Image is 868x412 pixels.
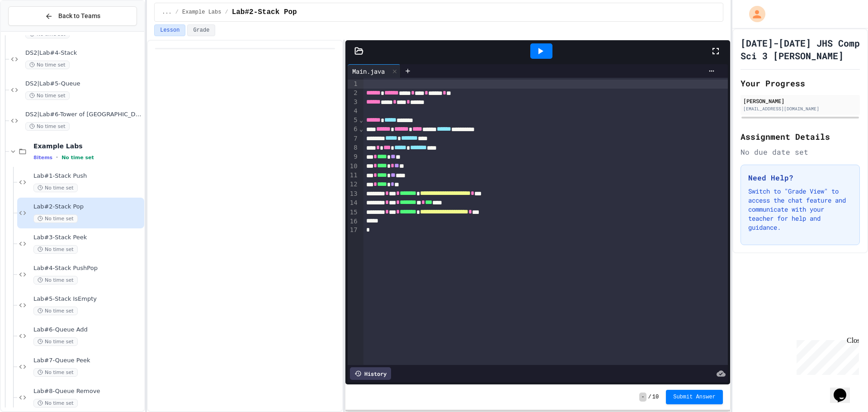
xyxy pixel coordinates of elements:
div: 4 [348,107,359,116]
span: - [639,393,646,402]
span: No time set [33,399,78,407]
div: [EMAIL_ADDRESS][DOMAIN_NAME] [743,105,857,112]
span: Back to Teams [58,11,100,21]
span: DS2|Lab#4-Stack [25,49,142,57]
iframe: chat widget [793,336,859,375]
div: 14 [348,199,359,208]
div: 1 [348,80,359,89]
span: Lab#4-Stack PushPop [33,265,142,272]
span: No time set [33,337,78,346]
h1: [DATE]-[DATE] JHS Comp Sci 3 [PERSON_NAME] [741,37,860,62]
span: Fold line [359,125,363,133]
div: 15 [348,208,359,217]
h2: Your Progress [741,77,860,90]
span: Lab#7-Queue Peek [33,357,142,365]
div: 16 [348,217,359,226]
span: 8 items [33,155,52,161]
span: No time set [33,214,78,223]
span: Lab#6-Queue Add [33,326,142,334]
div: 5 [348,116,359,125]
span: • [56,154,58,161]
div: 10 [348,162,359,171]
span: Lab#8-Queue Remove [33,388,142,395]
span: / [175,9,179,16]
button: Grade [187,24,215,36]
div: Main.java [348,66,389,76]
span: Lab#2-Stack Pop [232,7,297,18]
div: [PERSON_NAME] [743,97,857,105]
div: 8 [348,143,359,152]
h2: Assignment Details [741,130,860,143]
span: Lab#5-Stack IsEmpty [33,295,142,303]
div: History [350,367,391,380]
span: Example Labs [33,142,142,150]
span: / [225,9,228,16]
h3: Need Help? [748,172,852,183]
div: Main.java [348,64,401,78]
button: Submit Answer [666,390,723,404]
span: No time set [25,91,70,100]
div: 12 [348,180,359,189]
span: Lab#1-Stack Push [33,172,142,180]
span: DS2|Lab#6-Tower of [GEOGRAPHIC_DATA](Extra Credit) [25,111,142,118]
span: No time set [33,276,78,284]
div: 13 [348,189,359,199]
div: 2 [348,89,359,98]
span: Lab#3-Stack Peek [33,234,142,242]
div: 9 [348,152,359,161]
span: / [648,393,651,401]
span: No time set [33,368,78,377]
span: Example Labs [182,9,221,16]
div: 3 [348,98,359,107]
button: Lesson [154,24,185,36]
div: Chat with us now!Close [4,4,62,57]
p: Switch to "Grade View" to access the chat feature and communicate with your teacher for help and ... [748,187,852,232]
span: DS2|Lab#5-Queue [25,80,142,88]
div: 7 [348,134,359,143]
div: No due date set [741,147,860,157]
div: 11 [348,171,359,180]
div: 6 [348,125,359,134]
span: No time set [33,245,78,254]
span: 10 [652,393,659,401]
div: My Account [740,4,768,24]
span: No time set [61,155,94,161]
span: No time set [33,184,78,192]
span: No time set [25,122,70,131]
span: No time set [25,61,70,69]
iframe: chat widget [830,376,859,403]
span: ... [162,9,172,16]
div: 17 [348,226,359,235]
span: Lab#2-Stack Pop [33,203,142,211]
span: Fold line [359,116,363,123]
span: Submit Answer [673,393,716,401]
button: Back to Teams [8,6,137,26]
span: No time set [33,307,78,315]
